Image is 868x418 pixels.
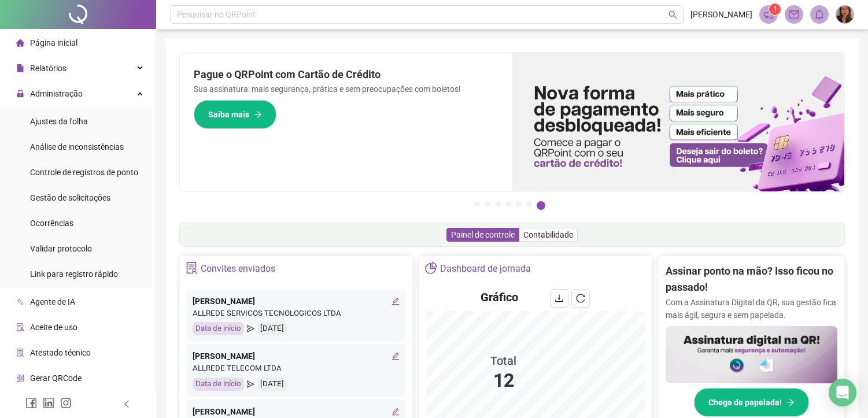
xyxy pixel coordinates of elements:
p: Sua assinatura: mais segurança, prática e sem preocupações com boletos! [194,83,498,95]
button: 1 [474,201,480,207]
span: solution [186,262,198,274]
div: Open Intercom Messenger [829,379,856,406]
h2: Pague o QRPoint com Cartão de Crédito [194,66,498,83]
span: solution [16,349,24,357]
span: Ajustes da folha [30,117,88,126]
span: home [16,39,24,47]
span: Agente de IA [30,297,75,306]
span: Saiba mais [208,108,249,121]
span: edit [391,408,400,416]
span: edit [391,352,400,360]
span: bell [814,9,825,20]
span: arrow-right [254,110,262,119]
span: Validar protocolo [30,244,92,253]
div: [PERSON_NAME] [193,405,400,418]
img: banner%2F02c71560-61a6-44d4-94b9-c8ab97240462.png [666,326,837,383]
span: Painel de controle [451,230,515,239]
span: send [247,322,254,335]
span: Atestado técnico [30,348,91,357]
span: download [555,294,564,303]
span: instagram [60,397,72,409]
span: arrow-right [786,398,795,406]
button: Chega de papelada! [694,388,809,417]
button: 3 [495,201,501,207]
img: 78555 [836,6,854,23]
div: Convites enviados [201,259,275,279]
span: Contabilidade [523,230,573,239]
span: send [247,378,254,391]
span: Link para registro rápido [30,269,118,279]
button: 2 [485,201,490,207]
div: Dashboard de jornada [440,259,531,279]
span: facebook [25,397,37,409]
span: mail [789,9,799,20]
div: ALLREDE TELECOM LTDA [193,362,400,375]
div: [PERSON_NAME] [193,295,400,308]
span: Relatórios [30,64,67,73]
span: notification [763,9,774,20]
div: Data de início [193,322,244,335]
span: linkedin [43,397,54,409]
span: Ocorrências [30,219,73,228]
span: [PERSON_NAME] [690,8,752,21]
span: Página inicial [30,38,77,47]
span: edit [391,297,400,305]
button: Saiba mais [194,100,276,129]
span: Análise de inconsistências [30,142,124,151]
span: file [16,64,24,72]
span: reload [576,294,585,303]
span: Controle de registros de ponto [30,168,138,177]
span: qrcode [16,374,24,382]
div: [DATE] [257,378,287,391]
span: search [668,10,677,19]
div: Data de início [193,378,244,391]
sup: 1 [769,3,781,15]
h2: Assinar ponto na mão? Isso ficou no passado! [666,263,837,296]
div: ALLREDE SERVICOS TECNOLOGICOS LTDA [193,308,400,320]
span: Gerar QRCode [30,373,82,383]
h4: Gráfico [481,289,518,305]
span: 1 [773,5,777,13]
span: pie-chart [425,262,437,274]
button: 7 [537,201,545,210]
button: 4 [505,201,511,207]
button: 5 [516,201,522,207]
button: 6 [526,201,532,207]
span: left [123,400,131,408]
span: audit [16,323,24,331]
img: banner%2F096dab35-e1a4-4d07-87c2-cf089f3812bf.png [512,53,845,191]
div: [PERSON_NAME] [193,350,400,362]
span: Administração [30,89,83,98]
span: Chega de papelada! [708,396,782,409]
div: [DATE] [257,322,287,335]
span: Gestão de solicitações [30,193,110,202]
span: Aceite de uso [30,323,77,332]
span: lock [16,90,24,98]
p: Com a Assinatura Digital da QR, sua gestão fica mais ágil, segura e sem papelada. [666,296,837,321]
